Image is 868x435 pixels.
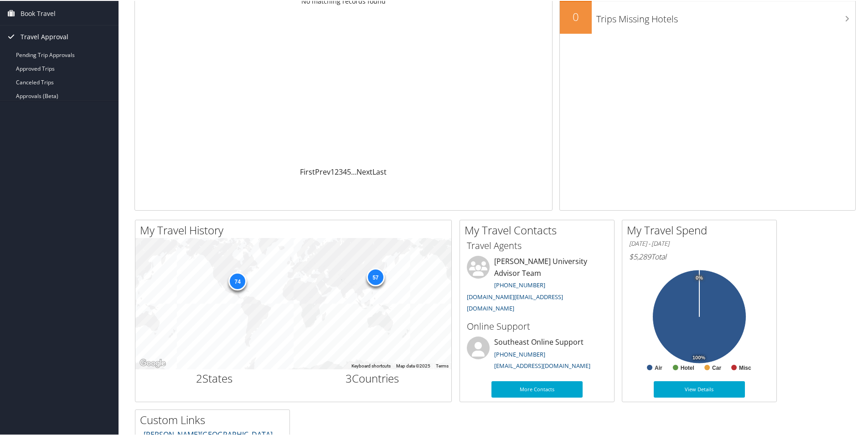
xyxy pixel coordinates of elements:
[351,362,391,368] button: Keyboard shortcuts
[366,267,384,285] div: 57
[142,370,287,385] h2: States
[560,8,592,24] h2: 0
[560,1,855,33] a: 0Trips Missing Hotels
[140,411,289,427] h2: Custom Links
[356,166,372,176] a: Next
[343,166,347,176] a: 4
[138,357,168,368] img: Google
[596,7,855,25] h3: Trips Missing Hotels
[654,380,745,397] a: View Details
[629,251,651,261] span: $5,289
[21,1,56,24] span: Book Travel
[21,25,68,47] span: Travel Approval
[467,238,607,251] h3: Travel Agents
[331,166,335,176] a: 1
[396,362,430,368] span: Map data ©2025
[335,166,339,176] a: 2
[138,357,168,368] a: Open this area in Google Maps (opens a new window)
[436,362,449,368] a: Terms (opens in new tab)
[465,222,614,237] h2: My Travel Contacts
[462,255,612,316] li: [PERSON_NAME] University Advisor Team
[494,280,545,288] a: [PHONE_NUMBER]
[491,380,583,397] a: More Contacts
[300,370,445,385] h2: Countries
[196,370,202,385] span: 2
[300,166,315,176] a: First
[140,222,451,237] h2: My Travel History
[346,370,352,385] span: 3
[494,361,590,369] a: [EMAIL_ADDRESS][DOMAIN_NAME]
[627,222,776,237] h2: My Travel Spend
[467,292,563,312] a: [DOMAIN_NAME][EMAIL_ADDRESS][DOMAIN_NAME]
[347,166,351,176] a: 5
[351,166,356,176] span: …
[228,271,247,290] div: 74
[696,274,703,280] tspan: 0%
[681,364,694,370] text: Hotel
[655,364,662,370] text: Air
[712,364,721,370] text: Car
[494,349,545,357] a: [PHONE_NUMBER]
[372,166,387,176] a: Last
[315,166,331,176] a: Prev
[339,166,343,176] a: 3
[692,354,705,360] tspan: 100%
[629,238,770,247] h6: [DATE] - [DATE]
[629,251,770,261] h6: Total
[462,336,612,373] li: Southeast Online Support
[467,319,607,332] h3: Online Support
[739,364,751,370] text: Misc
